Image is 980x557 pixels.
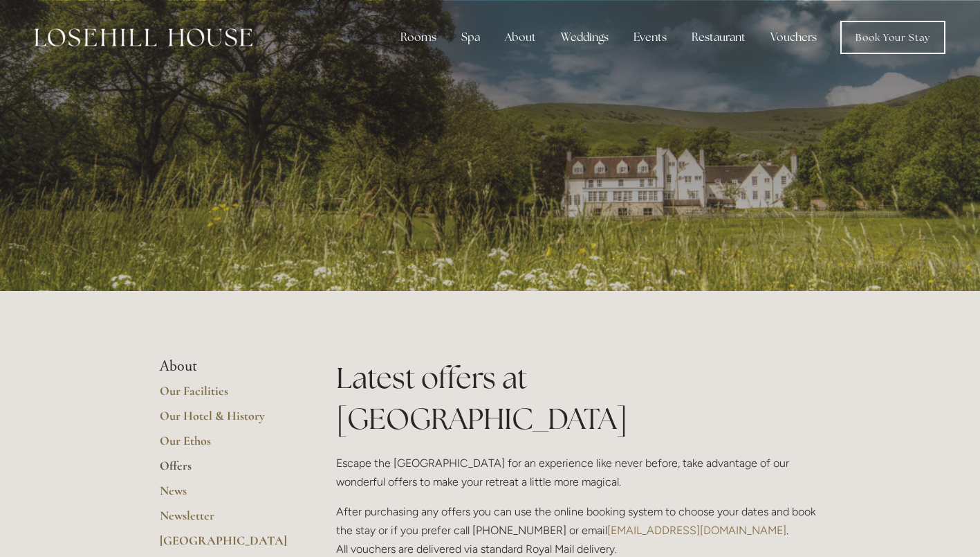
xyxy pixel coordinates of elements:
div: Restaurant [681,24,757,51]
a: Our Facilities [160,383,292,408]
a: [EMAIL_ADDRESS][DOMAIN_NAME] [607,524,786,537]
img: Losehill House [35,28,252,46]
div: Spa [450,24,491,51]
li: About [160,357,292,375]
a: Our Hotel & History [160,408,292,433]
a: Our Ethos [160,433,292,458]
div: Rooms [389,24,447,51]
p: Escape the [GEOGRAPHIC_DATA] for an experience like never before, take advantage of our wonderful... [336,454,821,491]
a: News [160,483,292,508]
a: Vouchers [759,24,828,51]
div: Weddings [550,24,620,51]
a: Book Your Stay [840,21,945,54]
h1: Latest offers at [GEOGRAPHIC_DATA] [336,357,821,439]
div: Events [622,24,678,51]
div: About [494,24,547,51]
a: Newsletter [160,508,292,533]
a: Offers [160,458,292,483]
